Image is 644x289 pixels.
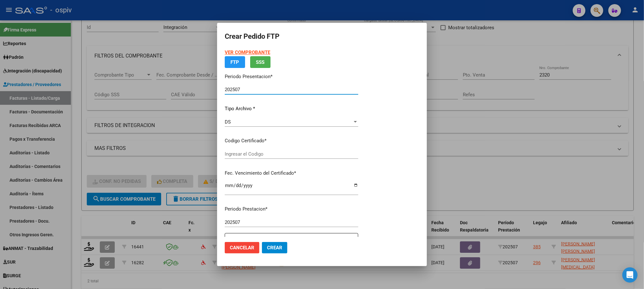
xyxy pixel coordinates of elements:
button: Cancelar [225,242,259,253]
span: SSS [256,59,265,65]
a: VER COMPROBANTE [225,50,270,55]
div: Open Intercom Messenger [622,267,638,283]
button: SSS [250,56,271,68]
button: FTP [225,56,245,68]
button: Crear [262,242,287,253]
span: DS [225,119,231,125]
p: Fec. Vencimiento del Certificado [225,170,358,177]
span: Cancelar [230,245,254,251]
span: Crear [267,245,282,251]
p: Tipo Archivo * [225,105,358,112]
span: FTP [231,59,239,65]
p: Periodo Presentacion [225,73,358,80]
p: Periodo Prestacion [225,205,358,213]
h2: Crear Pedido FTP [225,30,419,43]
p: Codigo Certificado [225,137,358,144]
